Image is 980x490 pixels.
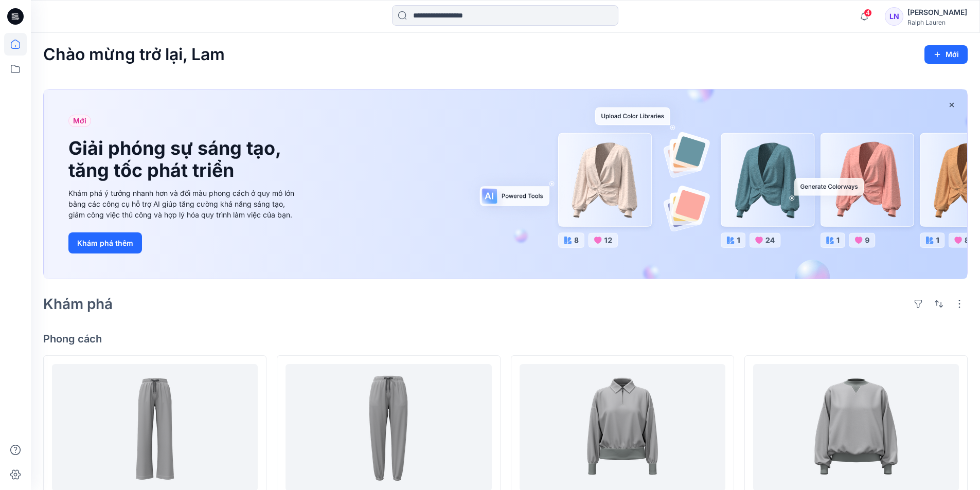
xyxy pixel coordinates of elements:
a: Khám phá thêm [68,232,300,253]
font: LN [889,12,899,21]
font: [PERSON_NAME] [907,8,967,16]
button: Khám phá thêm [68,232,142,253]
font: Khám phá [43,295,113,313]
font: 4 [866,9,870,16]
font: Mới [73,116,86,125]
font: Giải phóng sự sáng tạo, tăng tốc phát triển [68,137,281,182]
font: Phong cách [43,333,102,345]
font: Khám phá ý tưởng nhanh hơn và đổi màu phong cách ở quy mô lớn bằng các công cụ hỗ trợ AI giúp tăn... [68,189,294,219]
font: Khám phá thêm [77,239,133,247]
font: Ralph Lauren [907,19,946,26]
font: Chào mừng trở lại, Lam [43,44,225,64]
button: Mới [924,45,968,64]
